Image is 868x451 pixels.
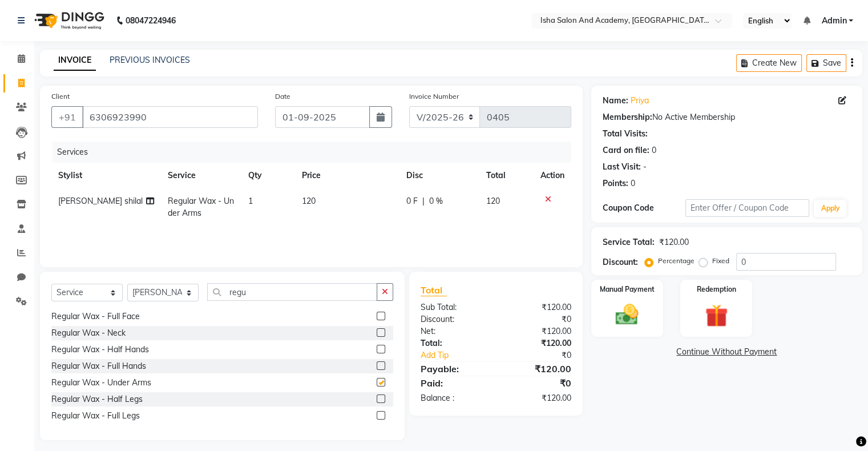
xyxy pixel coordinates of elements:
[126,5,176,37] b: 08047224946
[496,392,580,404] div: ₹120.00
[479,163,534,188] th: Total
[51,327,126,339] div: Regular Wax - Neck
[603,111,652,123] div: Membership:
[496,337,580,349] div: ₹120.00
[603,161,641,173] div: Last Visit:
[643,161,647,173] div: -
[631,95,649,107] a: Priya
[168,196,234,218] span: Regular Wax - Under Arms
[51,410,140,422] div: Regular Wax - Full Legs
[51,311,140,323] div: Regular Wax - Full Face
[534,163,571,188] th: Action
[412,392,496,404] div: Balance :
[409,91,459,102] label: Invoice Number
[51,163,161,188] th: Stylist
[600,284,655,295] label: Manual Payment
[110,55,190,65] a: PREVIOUS INVOICES
[486,196,500,206] span: 120
[603,95,628,107] div: Name:
[603,111,851,123] div: No Active Membership
[814,200,846,217] button: Apply
[685,199,810,217] input: Enter Offer / Coupon Code
[275,91,290,102] label: Date
[248,196,253,206] span: 1
[54,50,96,71] a: INVOICE
[422,195,425,207] span: |
[53,142,580,163] div: Services
[698,301,735,330] img: _gift.svg
[399,163,479,188] th: Disc
[510,349,579,361] div: ₹0
[603,236,655,248] div: Service Total:
[496,325,580,337] div: ₹120.00
[51,377,151,389] div: Regular Wax - Under Arms
[412,325,496,337] div: Net:
[295,163,399,188] th: Price
[412,362,496,376] div: Payable:
[652,144,656,156] div: 0
[51,106,83,128] button: +91
[51,360,146,372] div: Regular Wax - Full Hands
[603,256,638,268] div: Discount:
[161,163,241,188] th: Service
[29,5,107,37] img: logo
[302,196,316,206] span: 120
[608,301,645,328] img: _cash.svg
[603,128,648,140] div: Total Visits:
[496,376,580,390] div: ₹0
[412,301,496,313] div: Sub Total:
[659,236,689,248] div: ₹120.00
[207,283,377,301] input: Search or Scan
[496,362,580,376] div: ₹120.00
[496,301,580,313] div: ₹120.00
[603,202,685,214] div: Coupon Code
[806,54,846,72] button: Save
[697,284,736,295] label: Redemption
[241,163,295,188] th: Qty
[406,195,418,207] span: 0 F
[712,256,729,266] label: Fixed
[736,54,802,72] button: Create New
[51,91,70,102] label: Client
[603,144,649,156] div: Card on file:
[51,344,149,356] div: Regular Wax - Half Hands
[594,346,860,358] a: Continue Without Payment
[821,15,846,27] span: Admin
[658,256,695,266] label: Percentage
[412,313,496,325] div: Discount:
[412,376,496,390] div: Paid:
[412,337,496,349] div: Total:
[82,106,258,128] input: Search by Name/Mobile/Email/Code
[58,196,143,206] span: [PERSON_NAME] shilal
[421,284,447,296] span: Total
[429,195,443,207] span: 0 %
[631,178,635,190] div: 0
[603,178,628,190] div: Points:
[412,349,510,361] a: Add Tip
[51,393,143,405] div: Regular Wax - Half Legs
[496,313,580,325] div: ₹0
